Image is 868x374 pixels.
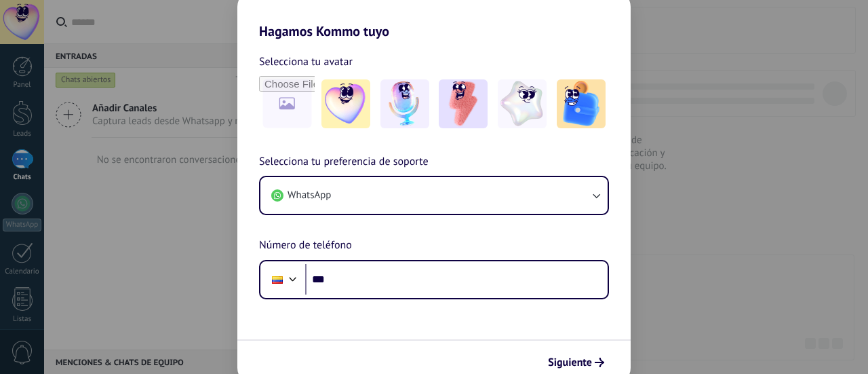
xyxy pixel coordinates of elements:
[259,53,353,71] span: Selecciona tu avatar
[288,189,331,202] span: WhatsApp
[264,265,290,294] div: Colombia: + 57
[548,358,592,367] span: Siguiente
[557,79,606,128] img: -5.jpeg
[542,351,610,374] button: Siguiente
[498,79,547,128] img: -4.jpeg
[321,79,370,128] img: -1.jpeg
[260,177,608,214] button: WhatsApp
[259,237,352,255] span: Número de teléfono
[439,79,488,128] img: -3.jpeg
[380,79,429,128] img: -2.jpeg
[259,153,429,171] span: Selecciona tu preferencia de soporte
